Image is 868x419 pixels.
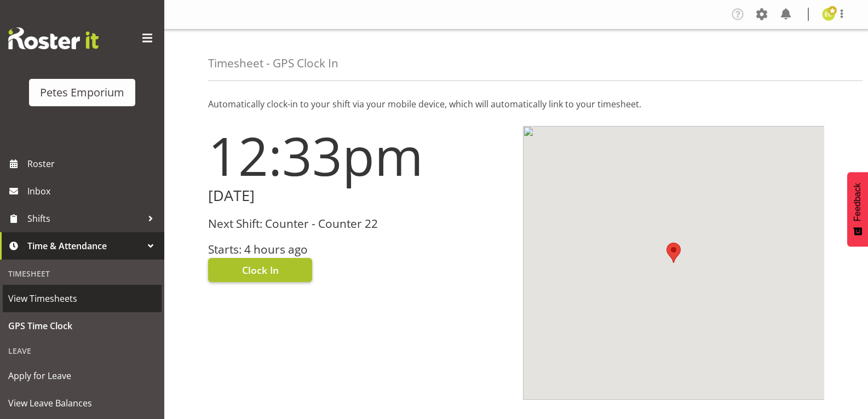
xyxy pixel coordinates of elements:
[8,27,99,49] img: Rosterit website logo
[208,97,824,111] p: Automatically clock-in to your shift via your mobile device, which will automatically link to you...
[3,362,162,389] a: Apply for Leave
[27,210,142,227] span: Shifts
[8,368,156,384] span: Apply for Leave
[208,258,312,282] button: Clock In
[822,8,835,21] img: emma-croft7499.jpg
[27,183,159,199] span: Inbox
[27,156,159,172] span: Roster
[3,285,162,312] a: View Timesheets
[3,389,162,417] a: View Leave Balances
[853,183,863,221] span: Feedback
[847,172,868,246] button: Feedback - Show survey
[208,217,510,230] h3: Next Shift: Counter - Counter 22
[8,395,156,411] span: View Leave Balances
[8,290,156,307] span: View Timesheets
[8,318,156,334] span: GPS Time Clock
[3,312,162,340] a: GPS Time Clock
[208,187,510,204] h2: [DATE]
[208,243,510,256] h3: Starts: 4 hours ago
[3,262,162,285] div: Timesheet
[3,340,162,362] div: Leave
[208,126,510,185] h1: 12:33pm
[242,263,279,277] span: Clock In
[40,84,124,101] div: Petes Emporium
[208,57,338,70] h4: Timesheet - GPS Clock In
[27,238,142,254] span: Time & Attendance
